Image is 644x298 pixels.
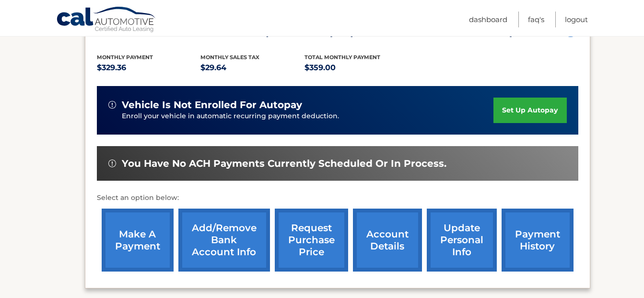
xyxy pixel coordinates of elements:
a: Logout [565,12,588,27]
a: Cal Automotive [56,6,157,34]
a: Dashboard [469,12,507,27]
img: alert-white.svg [108,101,116,109]
a: payment history [502,209,574,272]
p: $29.64 [200,61,304,74]
p: Enroll your vehicle in automatic recurring payment deduction. [122,111,494,122]
span: You have no ACH payments currently scheduled or in process. [122,158,446,170]
a: set up autopay [493,98,566,123]
span: vehicle is not enrolled for autopay [122,99,302,111]
span: Total Monthly Payment [304,54,380,61]
a: Add/Remove bank account info [178,209,270,272]
p: Select an option below: [97,192,578,204]
a: update personal info [427,209,497,272]
a: make a payment [102,209,174,272]
span: Monthly sales Tax [200,54,259,61]
span: Monthly Payment [97,54,153,61]
img: alert-white.svg [108,160,116,167]
p: $329.36 [97,61,201,74]
a: request purchase price [275,209,348,272]
a: account details [353,209,422,272]
a: FAQ's [528,12,544,27]
p: $359.00 [304,61,409,74]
